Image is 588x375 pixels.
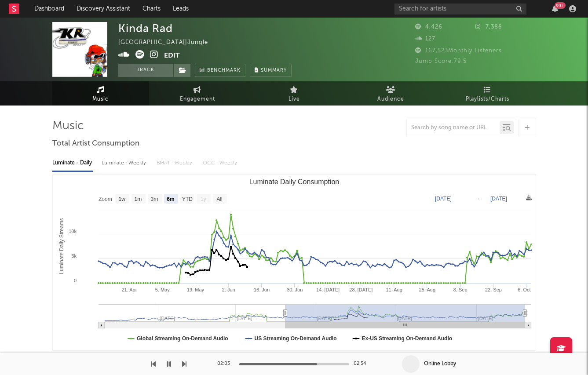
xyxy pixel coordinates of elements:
[102,156,148,171] div: Luminate - Weekly
[69,229,77,234] text: 10k
[475,24,502,30] span: 7,388
[186,287,204,292] text: 19. May
[453,287,467,292] text: 8. Sep
[415,48,502,54] span: 167,523 Monthly Listeners
[164,50,180,61] button: Edit
[316,287,340,292] text: 14. [DATE]
[150,196,158,202] text: 3m
[415,24,442,30] span: 4,426
[182,196,192,202] text: YTD
[518,287,530,292] text: 6. Oct
[137,335,228,342] text: Global Streaming On-Demand Audio
[287,287,303,292] text: 30. Jun
[424,360,456,368] div: Online Lobby
[485,287,502,292] text: 22. Sep
[222,287,235,292] text: 2. Jun
[118,37,218,48] div: [GEOGRAPHIC_DATA] | Jungle
[407,124,500,131] input: Search by song name or URL
[207,66,241,76] span: Benchmark
[246,81,343,106] a: Live
[439,81,536,106] a: Playlists/Charts
[555,2,566,9] div: 99 +
[52,138,139,149] span: Total Artist Consumption
[349,287,373,292] text: 28. [DATE]
[71,253,77,258] text: 5k
[261,68,287,73] span: Summary
[289,94,300,105] span: Live
[552,5,558,12] button: 99+
[180,94,215,105] span: Engagement
[216,196,222,202] text: All
[149,81,246,106] a: Engagement
[435,196,452,202] text: [DATE]
[195,64,245,77] a: Benchmark
[466,94,509,105] span: Playlists/Charts
[394,4,526,15] input: Search for artists
[475,196,481,202] text: →
[52,156,93,171] div: Luminate - Daily
[250,64,292,77] button: Summary
[343,81,439,106] a: Audience
[253,287,269,292] text: 16. Jun
[118,64,173,77] button: Track
[217,359,235,369] div: 02:03
[377,94,404,105] span: Audience
[155,287,170,292] text: 5. May
[490,196,507,202] text: [DATE]
[99,196,112,202] text: Zoom
[386,287,402,292] text: 11. Aug
[53,175,536,350] svg: Luminate Daily Consumption
[419,287,435,292] text: 25. Aug
[118,22,173,35] div: Kinda Rad
[249,178,339,186] text: Luminate Daily Consumption
[415,36,435,42] span: 127
[354,359,371,369] div: 02:54
[201,196,206,202] text: 1y
[118,196,125,202] text: 1w
[362,335,452,342] text: Ex-US Streaming On-Demand Audio
[52,81,149,106] a: Music
[73,278,76,283] text: 0
[92,94,109,105] span: Music
[58,218,64,274] text: Luminate Daily Streams
[121,287,137,292] text: 21. Apr
[254,335,336,342] text: US Streaming On-Demand Audio
[134,196,142,202] text: 1m
[167,196,174,202] text: 6m
[415,58,467,64] span: Jump Score: 79.5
